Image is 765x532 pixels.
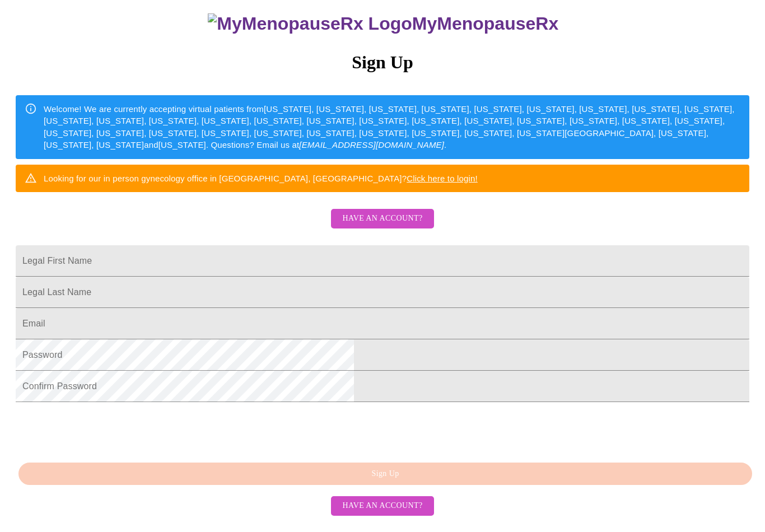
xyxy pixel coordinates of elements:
[407,174,478,183] a: Click here to login!
[16,408,186,451] iframe: reCAPTCHA
[328,500,436,510] a: Have an account?
[208,13,412,34] img: MyMenopauseRx Logo
[342,499,422,513] span: Have an account?
[299,140,444,150] em: [EMAIL_ADDRESS][DOMAIN_NAME]
[342,212,422,226] span: Have an account?
[44,99,740,156] div: Welcome! We are currently accepting virtual patients from [US_STATE], [US_STATE], [US_STATE], [US...
[331,209,433,228] button: Have an account?
[44,168,478,189] div: Looking for our in person gynecology office in [GEOGRAPHIC_DATA], [GEOGRAPHIC_DATA]?
[328,221,436,231] a: Have an account?
[17,13,750,34] h3: MyMenopauseRx
[16,52,749,73] h3: Sign Up
[331,496,433,516] button: Have an account?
